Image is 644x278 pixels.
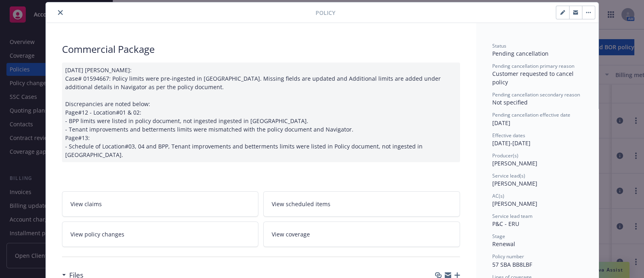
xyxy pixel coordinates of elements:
[316,8,335,17] span: Policy
[492,98,528,106] span: Not specified
[492,213,533,219] span: Service lead team
[492,261,532,268] span: 57 SBA BB8LBF
[492,50,549,57] span: Pending cancellation
[492,119,510,127] span: [DATE]
[492,180,537,187] span: [PERSON_NAME]
[263,222,460,247] a: View coverage
[492,111,570,118] span: Pending cancellation effective date
[56,8,65,17] button: close
[272,200,330,208] span: View scheduled items
[70,200,102,208] span: View claims
[492,172,525,179] span: Service lead(s)
[62,191,259,217] a: View claims
[492,91,580,98] span: Pending cancellation secondary reason
[492,132,582,147] div: [DATE] - [DATE]
[62,63,460,162] div: [DATE] [PERSON_NAME]: Case# 01594667: Policy limits were pre-ingested in [GEOGRAPHIC_DATA]. Missi...
[492,70,575,86] span: Customer requested to cancel policy
[492,200,537,207] span: [PERSON_NAME]
[272,230,310,238] span: View coverage
[70,230,124,238] span: View policy changes
[263,191,460,217] a: View scheduled items
[492,240,515,248] span: Renewal
[492,233,505,240] span: Stage
[492,253,524,260] span: Policy number
[492,42,506,49] span: Status
[492,63,574,69] span: Pending cancellation primary reason
[62,222,259,247] a: View policy changes
[492,192,504,199] span: AC(s)
[492,159,537,167] span: [PERSON_NAME]
[492,152,518,159] span: Producer(s)
[62,42,460,56] div: Commercial Package
[492,132,525,139] span: Effective dates
[492,220,519,228] span: P&C - ERU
